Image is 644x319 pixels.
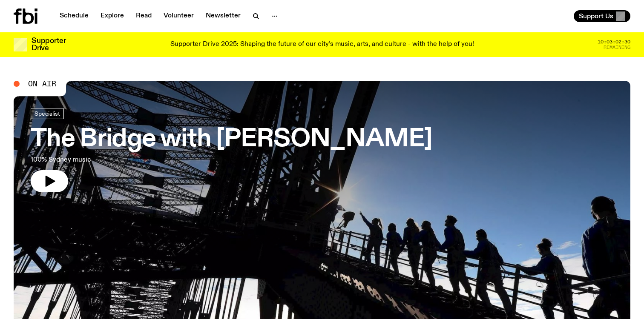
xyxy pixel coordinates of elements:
a: Volunteer [158,10,199,22]
button: Support Us [574,10,630,22]
h3: The Bridge with [PERSON_NAME] [31,128,432,151]
a: Schedule [55,10,94,22]
a: The Bridge with [PERSON_NAME]100% Sydney music [31,108,432,192]
a: Specialist [31,108,64,119]
p: 100% Sydney music [31,155,249,165]
a: Newsletter [201,10,246,22]
span: Specialist [34,110,60,117]
a: Explore [95,10,129,22]
span: 10:03:02:30 [598,40,630,44]
h3: Supporter Drive [32,37,66,52]
p: Supporter Drive 2025: Shaping the future of our city’s music, arts, and culture - with the help o... [170,41,474,48]
span: On Air [28,80,56,88]
span: Support Us [579,12,613,20]
a: Read [131,10,157,22]
span: Remaining [604,45,630,50]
